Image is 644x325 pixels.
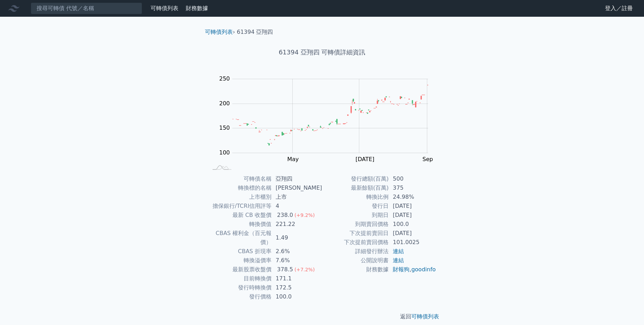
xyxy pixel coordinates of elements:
[322,265,389,274] td: 財務數據
[389,174,436,183] td: 500
[389,202,436,211] td: [DATE]
[208,202,271,211] td: 擔保銀行/TCRI信用評等
[271,247,322,256] td: 2.6%
[389,192,436,202] td: 24.98%
[389,183,436,192] td: 375
[31,2,142,14] input: 搜尋可轉債 代號／名稱
[322,220,389,229] td: 到期賣回價格
[208,192,271,202] td: 上市櫃別
[208,211,271,220] td: 最新 CB 收盤價
[294,212,315,218] span: (+9.2%)
[208,220,271,229] td: 轉換價值
[294,267,315,272] span: (+7.2%)
[271,192,322,202] td: 上市
[219,100,230,107] tspan: 200
[389,229,436,238] td: [DATE]
[219,149,230,156] tspan: 100
[208,274,271,283] td: 目前轉換價
[322,202,389,211] td: 發行日
[271,256,322,265] td: 7.6%
[271,292,322,301] td: 100.0
[276,211,294,220] div: 238.0
[205,29,233,35] a: 可轉債列表
[322,211,389,220] td: 到期日
[322,183,389,192] td: 最新餘額(百萬)
[322,174,389,183] td: 發行總額(百萬)
[287,156,299,162] tspan: May
[599,3,638,14] a: 登入／註冊
[271,283,322,292] td: 172.5
[422,156,433,162] tspan: Sep
[393,248,404,255] a: 連結
[411,313,439,320] a: 可轉債列表
[276,265,294,274] div: 378.5
[219,75,230,82] tspan: 250
[219,124,230,131] tspan: 150
[271,174,322,183] td: 亞翔四
[151,5,178,12] a: 可轉債列表
[208,229,271,247] td: CBAS 權利金（百元報價）
[389,238,436,247] td: 101.0025
[208,247,271,256] td: CBAS 折現率
[393,257,404,264] a: 連結
[271,183,322,192] td: [PERSON_NAME]
[355,156,374,162] tspan: [DATE]
[199,47,445,57] h1: 61394 亞翔四 可轉債詳細資訊
[237,28,273,36] li: 61394 亞翔四
[322,192,389,202] td: 轉換比例
[322,256,389,265] td: 公開說明書
[322,238,389,247] td: 下次提前賣回價格
[216,75,439,176] g: Chart
[186,5,208,12] a: 財務數據
[208,292,271,301] td: 發行價格
[322,247,389,256] td: 詳細發行辦法
[389,220,436,229] td: 100.0
[271,229,322,247] td: 1.49
[271,220,322,229] td: 221.22
[389,265,436,274] td: ,
[389,211,436,220] td: [DATE]
[322,229,389,238] td: 下次提前賣回日
[208,183,271,192] td: 轉換標的名稱
[208,265,271,274] td: 最新股票收盤價
[208,283,271,292] td: 發行時轉換價
[208,174,271,183] td: 可轉債名稱
[393,266,409,273] a: 財報狗
[271,202,322,211] td: 4
[411,266,436,273] a: goodinfo
[205,28,235,36] li: ›
[199,312,445,321] p: 返回
[271,274,322,283] td: 171.1
[208,256,271,265] td: 轉換溢價率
